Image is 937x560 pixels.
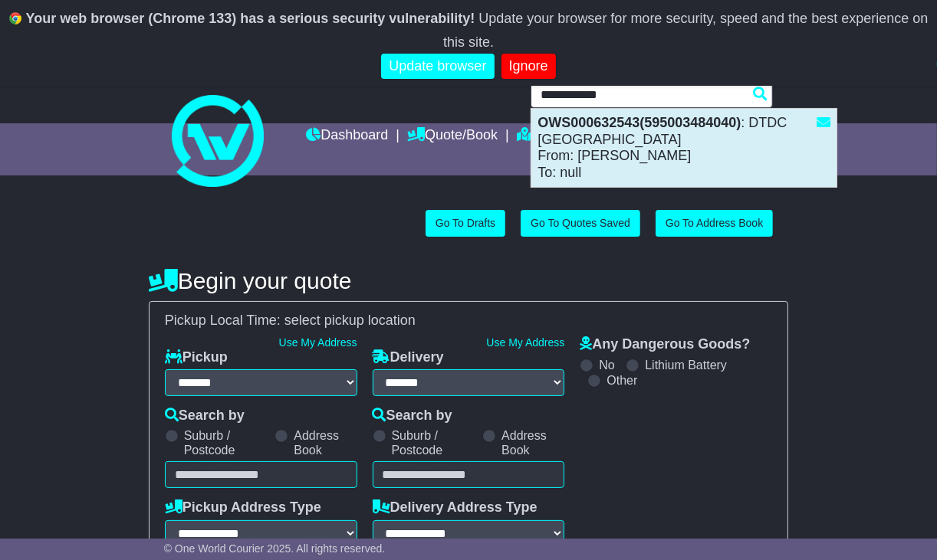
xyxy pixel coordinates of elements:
[392,428,475,457] label: Suburb / Postcode
[656,210,773,237] a: Go To Address Book
[599,358,614,372] label: No
[284,313,416,328] span: select pickup location
[580,336,750,353] label: Any Dangerous Goods?
[531,109,837,187] div: : DTDC [GEOGRAPHIC_DATA] From: [PERSON_NAME] To: null
[373,499,538,516] label: Delivery Address Type
[373,408,452,424] label: Search by
[521,210,640,237] a: Go To Quotes Saved
[607,373,637,388] label: Other
[501,54,556,79] a: Ignore
[165,408,245,424] label: Search by
[164,542,386,555] span: © One World Courier 2025. All rights reserved.
[501,428,564,457] label: Address Book
[373,349,444,366] label: Delivery
[26,11,475,26] b: Your web browser (Chrome 133) has a serious security vulnerability!
[443,11,928,50] span: Update your browser for more security, speed and the best experience on this site.
[165,499,321,516] label: Pickup Address Type
[294,428,357,457] label: Address Book
[517,123,584,149] a: Tracking
[165,349,228,366] label: Pickup
[279,336,357,349] a: Use My Address
[381,54,494,79] a: Update browser
[407,123,498,149] a: Quote/Book
[486,336,564,349] a: Use My Address
[426,210,505,237] a: Go To Drafts
[645,358,727,372] label: Lithium Battery
[538,115,741,130] strong: OWS000632543(595003484040)
[157,313,781,329] div: Pickup Local Time:
[149,268,789,293] h4: Begin your quote
[184,428,268,457] label: Suburb / Postcode
[306,123,388,149] a: Dashboard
